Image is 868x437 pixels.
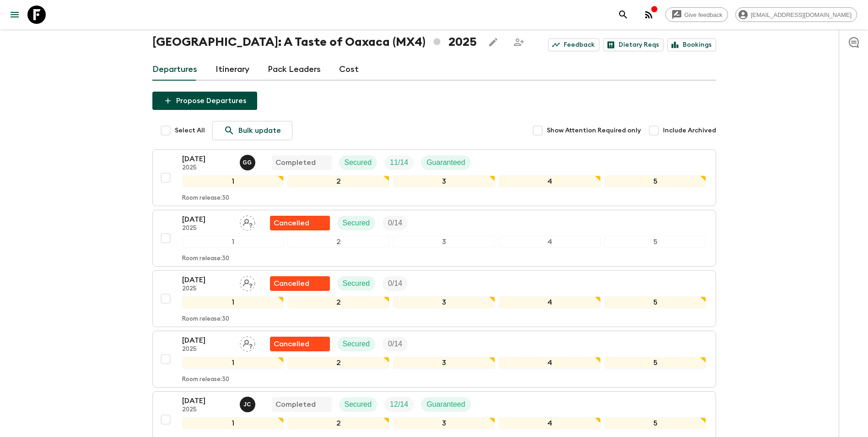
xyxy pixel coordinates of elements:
div: Flash Pack cancellation [270,337,330,351]
div: 2 [287,236,389,248]
p: Guaranteed [426,399,465,410]
span: Select All [175,126,205,135]
p: [DATE] [182,214,232,225]
p: Room release: 30 [182,316,229,323]
button: [DATE]2025Assign pack leaderFlash Pack cancellationSecuredTrip Fill12345Room release:30 [152,270,716,327]
p: Secured [343,339,370,350]
div: 4 [499,357,601,369]
div: Secured [337,276,376,291]
p: Room release: 30 [182,376,229,383]
div: 1 [182,175,284,187]
a: Dietary Reqs [603,38,663,51]
a: Bookings [667,38,716,51]
button: Edit this itinerary [484,33,502,51]
p: [DATE] [182,395,232,406]
button: [DATE]2025Assign pack leaderFlash Pack cancellationSecuredTrip Fill12345Room release:30 [152,331,716,388]
p: [DATE] [182,153,232,164]
p: 2025 [182,406,232,414]
span: [EMAIL_ADDRESS][DOMAIN_NAME] [746,11,857,18]
div: 3 [393,357,495,369]
button: [DATE]2025Assign pack leaderFlash Pack cancellationSecuredTrip Fill12345Room release:30 [152,210,716,267]
p: Cancelled [274,339,309,350]
a: Give feedback [665,7,728,22]
div: Trip Fill [384,397,414,412]
p: 0 / 14 [388,278,402,289]
div: 1 [182,357,284,369]
span: Josafat Chavez [240,399,257,407]
p: [DATE] [182,274,232,285]
a: Feedback [548,38,599,51]
p: 11 / 14 [390,157,408,168]
span: Gerardo Guerrero Mata [240,158,257,165]
div: 4 [499,236,601,248]
div: 3 [393,417,495,429]
p: 2025 [182,225,232,232]
span: Include Archived [663,126,716,135]
div: 1 [182,296,284,308]
div: 2 [287,357,389,369]
p: 2025 [182,346,232,353]
div: 4 [499,417,601,429]
div: Secured [337,337,376,351]
div: 4 [499,175,601,187]
p: Cancelled [274,218,309,229]
p: 2025 [182,164,232,172]
div: 3 [393,236,495,248]
span: Show Attention Required only [547,126,641,135]
div: Secured [339,155,377,170]
p: Cancelled [274,278,309,289]
p: Room release: 30 [182,195,229,202]
p: Completed [275,399,316,410]
span: Assign pack leader [240,218,255,225]
a: Departures [152,59,197,81]
div: 3 [393,175,495,187]
p: 0 / 14 [388,218,402,229]
div: 5 [604,236,706,248]
p: 0 / 14 [388,339,402,350]
div: Trip Fill [383,337,408,351]
div: 1 [182,417,284,429]
p: 2025 [182,285,232,293]
span: Give feedback [679,11,728,18]
a: Itinerary [216,59,249,81]
button: Propose Departures [152,92,257,110]
button: search adventures [614,5,632,24]
div: Trip Fill [383,216,408,230]
div: 5 [604,417,706,429]
div: Flash Pack cancellation [270,276,330,291]
div: Secured [337,216,376,230]
p: Secured [345,399,372,410]
div: Trip Fill [383,276,408,291]
div: 3 [393,296,495,308]
span: Share this itinerary [510,33,528,51]
button: menu [5,5,24,24]
div: Flash Pack cancellation [270,216,330,230]
div: 5 [604,175,706,187]
p: Secured [343,218,370,229]
div: 1 [182,236,284,248]
div: 5 [604,357,706,369]
p: Guaranteed [426,157,465,168]
div: 5 [604,296,706,308]
p: Completed [275,157,316,168]
div: Secured [339,397,377,412]
span: Assign pack leader [240,279,255,286]
a: Bulk update [212,121,292,140]
p: Secured [345,157,372,168]
div: 2 [287,296,389,308]
span: Assign pack leader [240,339,255,346]
p: [DATE] [182,335,232,346]
div: 2 [287,175,389,187]
p: Room release: 30 [182,255,229,262]
div: Trip Fill [384,155,414,170]
h1: [GEOGRAPHIC_DATA]: A Taste of Oaxaca (MX4) 2025 [152,33,477,51]
div: [EMAIL_ADDRESS][DOMAIN_NAME] [735,7,857,22]
button: [DATE]2025Gerardo Guerrero MataCompletedSecuredTrip FillGuaranteed12345Room release:30 [152,149,716,206]
p: Secured [343,278,370,289]
p: 12 / 14 [390,399,408,410]
a: Pack Leaders [268,59,321,81]
div: 2 [287,417,389,429]
div: 4 [499,296,601,308]
a: Cost [339,59,359,81]
p: Bulk update [238,125,281,136]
